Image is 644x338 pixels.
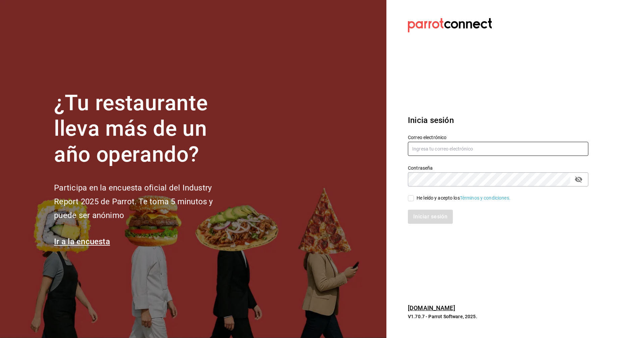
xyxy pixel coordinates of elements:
a: [DOMAIN_NAME] [408,304,455,311]
div: He leído y acepto los [417,195,511,202]
label: Correo electrónico [408,135,588,139]
label: Contraseña [408,165,588,170]
button: passwordField [573,174,584,185]
p: V1.70.7 - Parrot Software, 2025. [408,313,588,320]
h2: Participa en la encuesta oficial del Industry Report 2025 de Parrot. Te toma 5 minutos y puede se... [54,181,235,222]
h1: ¿Tu restaurante lleva más de un año operando? [54,90,235,168]
h3: Inicia sesión [408,114,588,126]
a: Términos y condiciones. [460,195,511,201]
a: Ir a la encuesta [54,237,110,246]
input: Ingresa tu correo electrónico [408,142,588,156]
